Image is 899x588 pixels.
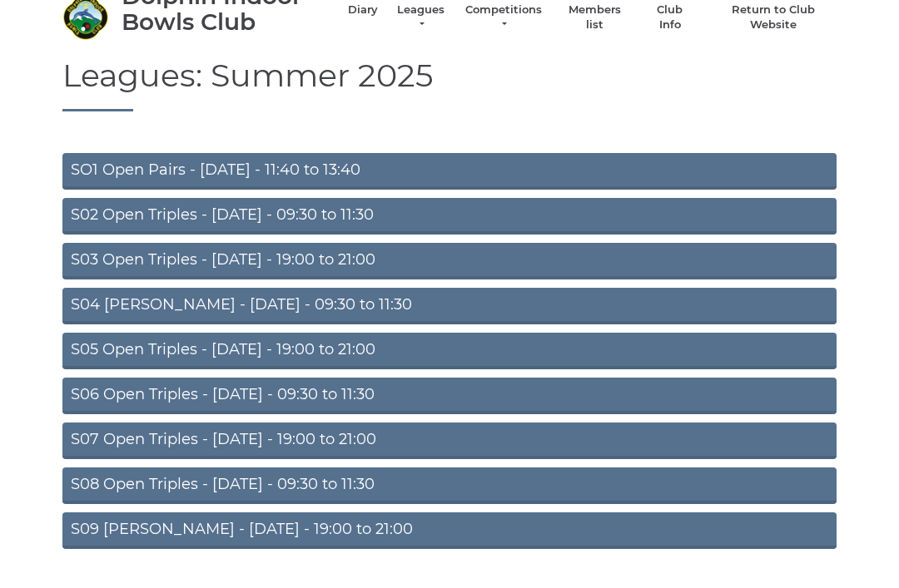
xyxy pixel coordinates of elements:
a: Competitions [464,2,544,32]
a: Leagues [395,2,447,32]
h1: Leagues: Summer 2025 [62,58,837,112]
a: Return to Club Website [711,2,837,32]
a: S07 Open Triples - [DATE] - 19:00 to 21:00 [62,422,837,459]
a: Diary [348,2,378,17]
a: S09 [PERSON_NAME] - [DATE] - 19:00 to 21:00 [62,512,837,549]
a: S05 Open Triples - [DATE] - 19:00 to 21:00 [62,333,837,369]
a: Members list [559,2,628,32]
a: S03 Open Triples - [DATE] - 19:00 to 21:00 [62,243,837,279]
a: S08 Open Triples - [DATE] - 09:30 to 11:30 [62,467,837,504]
a: S04 [PERSON_NAME] - [DATE] - 09:30 to 11:30 [62,288,837,324]
a: Club Info [646,2,694,32]
a: S02 Open Triples - [DATE] - 09:30 to 11:30 [62,198,837,235]
a: S06 Open Triples - [DATE] - 09:30 to 11:30 [62,378,837,414]
a: SO1 Open Pairs - [DATE] - 11:40 to 13:40 [62,153,837,190]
